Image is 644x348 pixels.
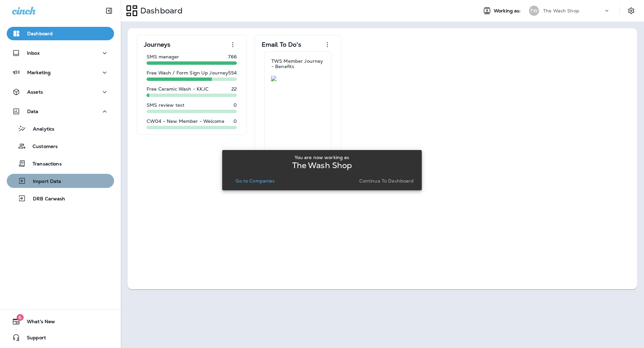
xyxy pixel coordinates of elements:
button: Go to Companies [233,176,277,186]
span: 6 [16,314,23,321]
button: Analytics [7,121,114,136]
p: Customers [26,144,58,150]
p: Free Wash / Form Sign Up Journey [147,70,228,76]
p: Dashboard [27,31,53,36]
p: Marketing [27,70,51,75]
p: Analytics [26,126,54,133]
p: Go to Companies [235,178,275,184]
button: 6What's New [7,315,114,328]
p: Data [27,109,39,114]
button: Assets [7,85,114,99]
button: Dashboard [7,27,114,40]
button: Customers [7,139,114,153]
p: Dashboard [138,6,182,16]
button: Data [7,105,114,118]
p: SMS review test [147,102,184,108]
p: Import Data [26,179,61,185]
button: Inbox [7,46,114,60]
p: You are now working as [294,155,349,160]
button: Marketing [7,66,114,79]
button: Settings [625,5,637,17]
span: Working as: [494,8,522,14]
span: What's New [20,319,55,327]
p: Continue to Dashboard [359,178,414,184]
button: Import Data [7,174,114,188]
button: Continue to Dashboard [357,176,417,186]
button: Collapse Sidebar [100,4,118,17]
p: SMS manager [147,54,179,59]
p: CW04 - New Member - Welcome [147,118,224,124]
p: Assets [27,89,43,95]
p: The Wash Shop [292,163,352,168]
p: DRB Carwash [26,196,65,202]
button: DRB Carwash [7,191,114,205]
button: Transactions [7,156,114,170]
p: Free Ceramic Wash - KKJC [147,86,209,92]
span: Support [20,335,46,343]
p: Transactions [26,161,62,167]
div: TW [529,6,539,16]
p: Journeys [144,41,170,48]
p: Inbox [27,50,40,56]
p: The Wash Shop [543,8,579,13]
button: Support [7,331,114,344]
